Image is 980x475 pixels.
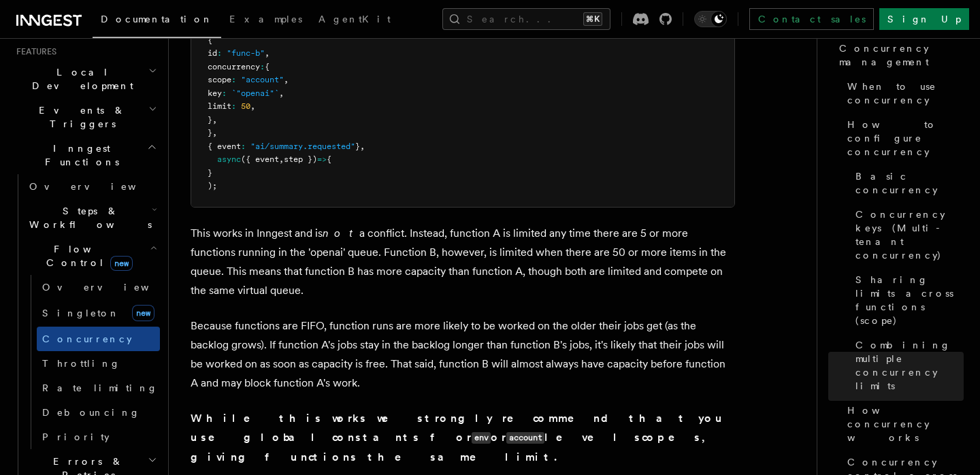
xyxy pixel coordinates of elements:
[847,118,964,159] span: How to configure concurrency
[42,431,110,442] span: Priority
[208,181,217,191] span: );
[855,338,964,393] span: Combining multiple concurrency limits
[110,256,133,271] span: new
[850,267,964,333] a: Sharing limits across functions (scope)
[208,115,212,125] span: }
[24,199,160,237] button: Steps & Workflows
[279,88,284,98] span: ,
[279,154,284,164] span: ,
[221,4,310,37] a: Examples
[42,308,120,318] span: Singleton
[327,154,331,164] span: {
[842,74,964,112] a: When to use concurrency
[842,112,964,164] a: How to configure concurrency
[855,273,964,327] span: Sharing limits across functions (scope)
[24,204,152,231] span: Steps & Workflows
[37,400,160,425] a: Debouncing
[506,432,544,444] code: account
[842,398,964,450] a: How concurrency works
[879,8,969,30] a: Sign Up
[323,227,359,240] em: not
[250,101,255,111] span: ,
[191,316,735,393] p: Because functions are FIFO, function runs are more likely to be worked on the older their jobs ge...
[229,14,302,24] span: Examples
[191,412,725,463] strong: While this works we strongly recommend that you use global constants for or level scopes, giving ...
[222,88,227,98] span: :
[24,174,160,199] a: Overview
[37,376,160,400] a: Rate limiting
[850,333,964,398] a: Combining multiple concurrency limits
[24,242,150,269] span: Flow Control
[93,4,221,38] a: Documentation
[29,181,169,192] span: Overview
[694,11,727,27] button: Toggle dark mode
[241,101,250,111] span: 50
[749,8,874,30] a: Contact sales
[241,142,246,151] span: :
[839,42,964,69] span: Concurrency management
[208,35,212,45] span: {
[191,224,735,300] p: This works in Inngest and is a conflict. Instead, function A is limited any time there are 5 or m...
[37,275,160,299] a: Overview
[208,62,260,71] span: concurrency
[217,154,241,164] span: async
[284,154,317,164] span: step })
[260,62,265,71] span: :
[11,65,148,93] span: Local Development
[42,382,158,393] span: Rate limiting
[42,358,120,369] span: Throttling
[42,282,182,293] span: Overview
[11,103,148,131] span: Events & Triggers
[37,425,160,449] a: Priority
[360,142,365,151] span: ,
[583,12,602,26] kbd: ⌘K
[11,60,160,98] button: Local Development
[855,208,964,262] span: Concurrency keys (Multi-tenant concurrency)
[208,142,241,151] span: { event
[847,404,964,444] span: How concurrency works
[355,142,360,151] span: }
[42,407,140,418] span: Debouncing
[231,75,236,84] span: :
[265,62,269,71] span: {
[241,75,284,84] span: "account"
[101,14,213,24] span: Documentation
[208,48,217,58] span: id
[11,142,147,169] span: Inngest Functions
[208,75,231,84] span: scope
[37,351,160,376] a: Throttling
[42,333,132,344] span: Concurrency
[24,237,160,275] button: Flow Controlnew
[208,168,212,178] span: }
[310,4,399,37] a: AgentKit
[24,275,160,449] div: Flow Controlnew
[208,101,231,111] span: limit
[241,154,279,164] span: ({ event
[217,48,222,58] span: :
[227,48,265,58] span: "func-b"
[231,88,279,98] span: `"openai"`
[212,115,217,125] span: ,
[284,75,289,84] span: ,
[11,98,160,136] button: Events & Triggers
[208,128,212,137] span: }
[472,432,491,444] code: env
[850,202,964,267] a: Concurrency keys (Multi-tenant concurrency)
[317,154,327,164] span: =>
[847,80,964,107] span: When to use concurrency
[265,48,269,58] span: ,
[208,88,222,98] span: key
[37,327,160,351] a: Concurrency
[318,14,391,24] span: AgentKit
[850,164,964,202] a: Basic concurrency
[212,128,217,137] span: ,
[834,36,964,74] a: Concurrency management
[855,169,964,197] span: Basic concurrency
[11,136,160,174] button: Inngest Functions
[231,101,236,111] span: :
[37,299,160,327] a: Singletonnew
[132,305,154,321] span: new
[11,46,56,57] span: Features
[442,8,610,30] button: Search...⌘K
[250,142,355,151] span: "ai/summary.requested"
